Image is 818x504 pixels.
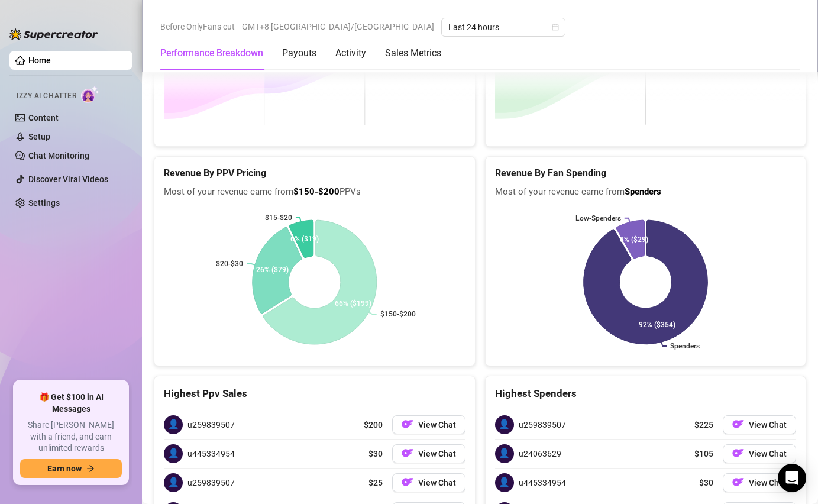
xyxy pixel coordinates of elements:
[385,46,441,60] div: Sales Metrics
[164,473,183,492] span: 👤
[402,447,413,459] img: OF
[164,166,465,180] h5: Revenue By PPV Pricing
[418,420,456,429] span: View Chat
[28,198,60,208] a: Settings
[670,342,700,350] text: Spenders
[86,464,95,473] span: arrow-right
[28,151,89,160] a: Chat Monitoring
[519,476,566,489] span: u445334954
[694,447,713,460] span: $105
[28,56,51,65] a: Home
[20,419,122,454] span: Share [PERSON_NAME] with a friend, and earn unlimited rewards
[392,415,465,434] button: OFView Chat
[164,415,183,434] span: 👤
[732,447,744,459] img: OF
[402,476,413,488] img: OF
[495,166,797,180] h5: Revenue By Fan Spending
[28,175,108,184] a: Discover Viral Videos
[187,476,235,489] span: u259839507
[749,420,787,429] span: View Chat
[187,418,235,431] span: u259839507
[20,392,122,415] span: 🎁 Get $100 in AI Messages
[392,473,465,492] button: OFView Chat
[28,113,59,122] a: Content
[402,418,413,430] img: OF
[9,28,98,40] img: logo-BBDzfeDw.svg
[519,418,566,431] span: u259839507
[575,214,621,222] text: Low-Spenders
[164,444,183,463] span: 👤
[495,444,514,463] span: 👤
[265,214,292,222] text: $15-$20
[448,18,558,36] span: Last 24 hours
[723,444,796,463] button: OFView Chat
[164,386,465,402] div: Highest Ppv Sales
[164,185,465,199] span: Most of your revenue came from PPVs
[364,418,383,431] span: $200
[519,447,561,460] span: u24063629
[216,260,243,268] text: $20-$30
[20,459,122,478] button: Earn nowarrow-right
[552,24,559,31] span: calendar
[380,310,416,318] text: $150-$200
[495,415,514,434] span: 👤
[160,46,263,60] div: Performance Breakdown
[293,186,340,197] b: $150-$200
[81,86,99,103] img: AI Chatter
[187,447,235,460] span: u445334954
[749,478,787,487] span: View Chat
[160,18,235,35] span: Before OnlyFans cut
[47,464,82,473] span: Earn now
[723,415,796,434] button: OFView Chat
[282,46,316,60] div: Payouts
[732,418,744,430] img: OF
[625,186,661,197] b: Spenders
[732,476,744,488] img: OF
[778,464,806,492] div: Open Intercom Messenger
[723,473,796,492] button: OFView Chat
[17,91,76,102] span: Izzy AI Chatter
[418,478,456,487] span: View Chat
[368,447,383,460] span: $30
[335,46,366,60] div: Activity
[28,132,50,141] a: Setup
[495,473,514,492] span: 👤
[495,185,797,199] span: Most of your revenue came from
[749,449,787,458] span: View Chat
[242,18,434,35] span: GMT+8 [GEOGRAPHIC_DATA]/[GEOGRAPHIC_DATA]
[699,476,713,489] span: $30
[694,418,713,431] span: $225
[495,386,797,402] div: Highest Spenders
[418,449,456,458] span: View Chat
[368,476,383,489] span: $25
[392,444,465,463] button: OFView Chat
